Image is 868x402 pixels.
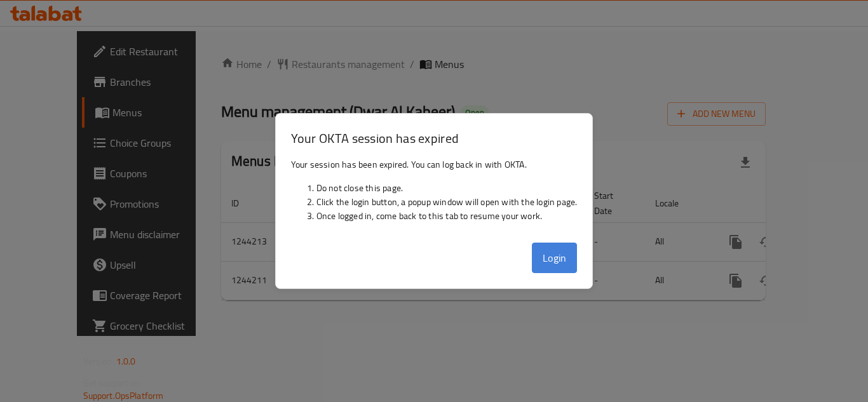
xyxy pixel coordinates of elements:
button: Login [532,243,578,273]
li: Click the login button, a popup window will open with the login page. [316,195,578,209]
li: Do not close this page. [316,181,578,195]
div: Your session has been expired. You can log back in with OKTA. [276,152,593,238]
h3: Your OKTA session has expired [291,129,578,147]
li: Once logged in, come back to this tab to resume your work. [316,209,578,223]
